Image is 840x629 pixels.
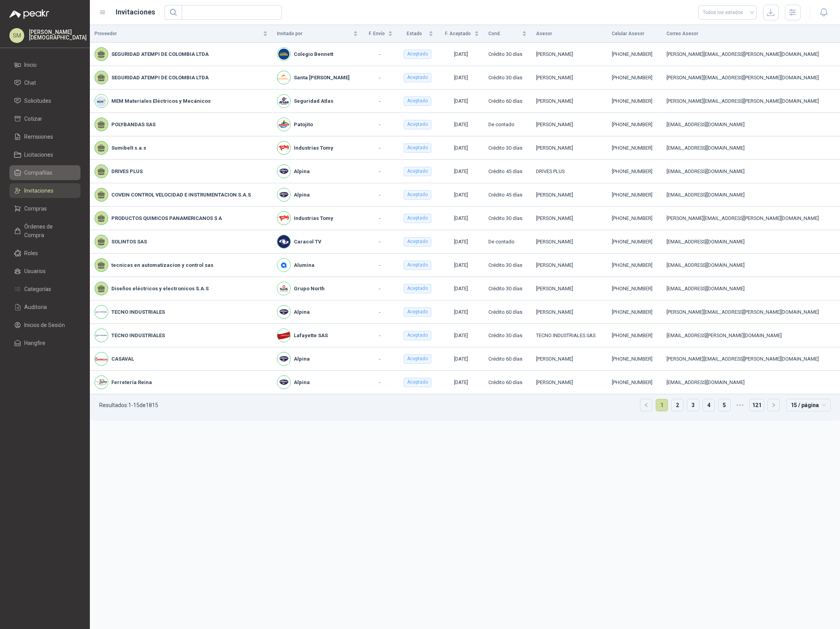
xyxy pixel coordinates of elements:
[24,132,53,141] span: Remisiones
[454,332,468,338] span: [DATE]
[379,356,381,362] span: -
[24,168,52,177] span: Compañías
[454,98,468,104] span: [DATE]
[612,355,658,363] div: [PHONE_NUMBER]
[767,399,780,411] li: Página siguiente
[488,355,527,363] div: Crédito 60 días
[404,354,431,364] div: Aceptado
[9,111,80,126] a: Cotizar
[24,186,54,195] span: Invitaciones
[9,219,80,243] a: Órdenes de Compra
[379,286,381,291] span: -
[9,282,80,297] a: Categorías
[277,235,290,248] img: Company Logo
[379,379,381,385] span: -
[454,286,468,291] span: [DATE]
[488,379,527,386] div: Crédito 60 días
[277,118,290,131] img: Company Logo
[536,332,602,340] div: TECNO INDUSTRIALES SAS
[662,25,840,43] th: Correo Asesor
[488,168,527,175] div: Crédito 45 días
[367,30,386,38] span: F. Envío
[488,191,527,199] div: Crédito 45 días
[9,75,80,90] a: Chat
[612,332,658,340] div: [PHONE_NUMBER]
[667,74,835,82] div: [PERSON_NAME][EMAIL_ADDRESS][PERSON_NAME][DOMAIN_NAME]
[294,308,310,316] b: Alpina
[24,150,53,159] span: Licitaciones
[667,332,835,340] div: [EMAIL_ADDRESS][PERSON_NAME][DOMAIN_NAME]
[454,168,468,174] span: [DATE]
[9,57,80,72] a: Inicio
[404,143,431,153] div: Aceptado
[24,303,47,311] span: Auditoria
[531,25,607,43] th: Asesor
[9,318,80,332] a: Inicios de Sesión
[404,73,431,82] div: Aceptado
[294,379,310,386] b: Alpina
[277,95,290,107] img: Company Logo
[379,309,381,315] span: -
[612,50,658,58] div: [PHONE_NUMBER]
[687,399,699,411] li: 3
[397,25,438,43] th: Estado
[95,95,108,107] img: Company Logo
[640,399,652,411] li: Página anterior
[24,285,51,293] span: Categorías
[404,167,431,176] div: Aceptado
[687,399,699,411] a: 3
[488,332,527,340] div: Crédito 30 días
[612,168,658,175] div: [PHONE_NUMBER]
[294,285,325,293] b: Grupo North
[536,355,602,363] div: [PERSON_NAME]
[703,399,715,411] a: 4
[443,30,473,38] span: F. Aceptado
[111,74,209,82] b: SEGURIDAD ATEMPI DE COLOMBIA LTDA
[111,214,222,222] b: PRODUCTOS QUIMICOS PANAMERICANOS S A
[277,376,290,389] img: Company Logo
[9,264,80,279] a: Usuarios
[24,114,42,123] span: Cotizar
[667,355,835,363] div: [PERSON_NAME][EMAIL_ADDRESS][PERSON_NAME][DOMAIN_NAME]
[667,261,835,269] div: [EMAIL_ADDRESS][DOMAIN_NAME]
[488,214,527,222] div: Crédito 30 días
[9,246,80,261] a: Roles
[734,399,746,411] span: •••
[9,9,49,19] img: Logo peakr
[454,145,468,151] span: [DATE]
[111,191,251,199] b: COVEIN CONTROL VELOCIDAD E INSTRUMENTACION S.A.S
[667,308,835,316] div: [PERSON_NAME][EMAIL_ADDRESS][PERSON_NAME][DOMAIN_NAME]
[536,261,602,269] div: [PERSON_NAME]
[379,192,381,198] span: -
[656,399,668,411] a: 1
[536,74,602,82] div: [PERSON_NAME]
[438,25,484,43] th: F. Aceptado
[454,75,468,80] span: [DATE]
[454,309,468,315] span: [DATE]
[667,214,835,222] div: [PERSON_NAME][EMAIL_ADDRESS][PERSON_NAME][DOMAIN_NAME]
[294,191,310,199] b: Alpina
[488,74,527,82] div: Crédito 30 días
[768,399,779,411] button: right
[29,29,87,40] p: [PERSON_NAME] [DEMOGRAPHIC_DATA]
[9,165,80,180] a: Compañías
[702,399,715,411] li: 4
[277,259,290,272] img: Company Logo
[612,285,658,293] div: [PHONE_NUMBER]
[488,261,527,269] div: Crédito 30 días
[644,403,649,407] span: left
[488,285,527,293] div: Crédito 30 días
[667,379,835,386] div: [EMAIL_ADDRESS][DOMAIN_NAME]
[277,212,290,225] img: Company Logo
[294,121,313,129] b: Patojito
[379,262,381,268] span: -
[294,97,333,105] b: Seguridad Atlas
[612,261,658,269] div: [PHONE_NUMBER]
[612,308,658,316] div: [PHONE_NUMBER]
[612,144,658,152] div: [PHONE_NUMBER]
[536,379,602,386] div: [PERSON_NAME]
[294,261,315,269] b: Alumina
[488,30,520,38] span: Cond.
[667,191,835,199] div: [EMAIL_ADDRESS][DOMAIN_NAME]
[454,192,468,198] span: [DATE]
